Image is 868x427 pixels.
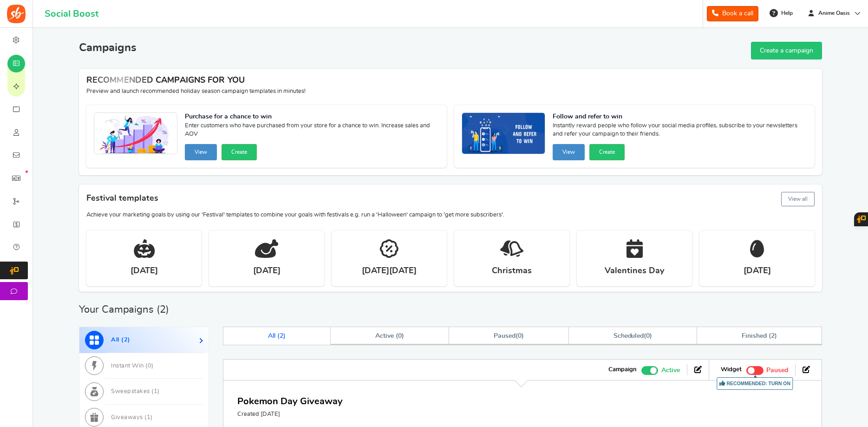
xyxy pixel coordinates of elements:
span: 0 [148,363,152,369]
span: 0 [646,333,650,339]
strong: Purchase for a chance to win [185,112,439,122]
span: 1 [154,388,158,394]
span: 2 [280,333,283,339]
em: New [26,171,28,173]
span: Giveaways ( ) [111,414,153,420]
a: Book a call [707,6,758,21]
button: Create [589,144,625,160]
span: Scheduled [613,333,644,339]
strong: Follow and refer to win [553,112,807,122]
strong: Christmas [492,265,532,277]
span: 1 [147,414,151,420]
span: 2 [160,304,166,315]
span: ( ) [494,333,524,339]
strong: Valentines Day [605,265,664,277]
li: Widget activated [714,364,796,375]
span: ( ) [613,333,652,339]
span: Finished ( ) [742,333,777,339]
a: Pokemon Day Giveaway [237,397,343,406]
strong: [DATE][DATE] [362,265,417,277]
button: View all [781,192,815,206]
p: Achieve your marketing goals by using our 'Festival' templates to combine your goals with festiva... [86,211,815,219]
h2: Your Campaigns ( ) [79,305,169,314]
img: Recommended Campaigns [94,113,177,155]
strong: Campaign [608,366,637,374]
h4: Festival templates [86,190,815,208]
span: Active ( ) [375,333,404,339]
strong: [DATE] [131,265,158,277]
span: All ( ) [111,337,131,343]
strong: [DATE] [253,265,281,277]
span: Sweepstakes ( ) [111,388,160,394]
span: Instant Win ( ) [111,363,154,369]
span: Active [661,365,680,375]
button: View [553,144,585,160]
span: 2 [124,337,128,343]
span: Anime Oasis [815,9,854,17]
span: Paused [766,367,788,374]
p: Preview and launch recommended holiday season campaign templates in minutes! [86,87,815,96]
button: Create [222,144,257,160]
span: Paused [494,333,516,339]
span: Instantly reward people who follow your social media profiles, subscribe to your newsletters and ... [553,122,807,140]
strong: Widget [721,366,742,374]
span: 0 [398,333,402,339]
h2: Campaigns [79,42,137,54]
span: Help [779,9,793,17]
span: All ( ) [268,333,286,339]
button: View [185,144,217,160]
h1: Social Boost [45,9,98,19]
span: Enter customers who have purchased from your store for a chance to win. Increase sales and AOV [185,122,439,140]
a: Create a campaign [751,42,822,59]
img: Social Boost [7,5,26,23]
a: Help [766,6,797,20]
strong: [DATE] [744,265,771,277]
p: Created [DATE] [237,410,343,419]
img: Recommended Campaigns [462,113,545,155]
h4: RECOMMENDED CAMPAIGNS FOR YOU [86,76,815,85]
span: 0 [518,333,522,339]
span: 2 [771,333,775,339]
